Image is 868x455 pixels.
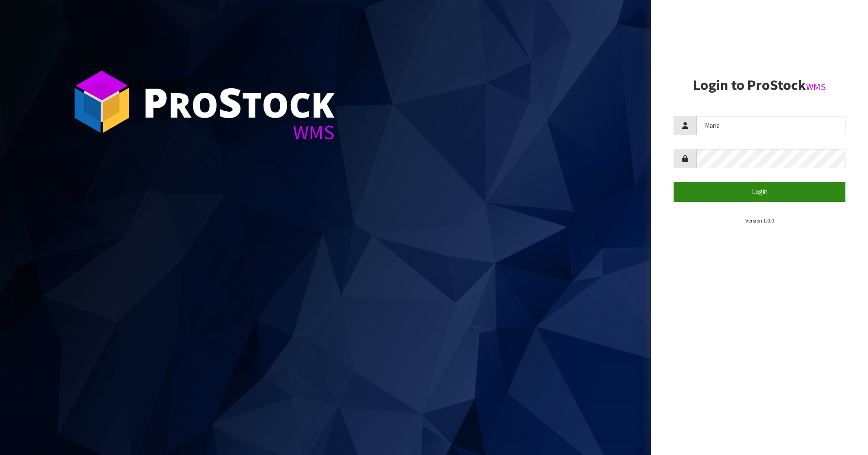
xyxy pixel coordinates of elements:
[674,77,845,93] h2: Login to ProStock
[806,81,826,93] small: WMS
[674,182,845,201] button: Login
[142,74,168,129] span: P
[142,122,335,142] div: WMS
[745,217,774,224] small: Version 1.0.0
[68,68,136,136] img: ProStock Cube
[696,116,845,135] input: Username
[142,81,335,122] div: ro tock
[218,74,242,129] span: S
